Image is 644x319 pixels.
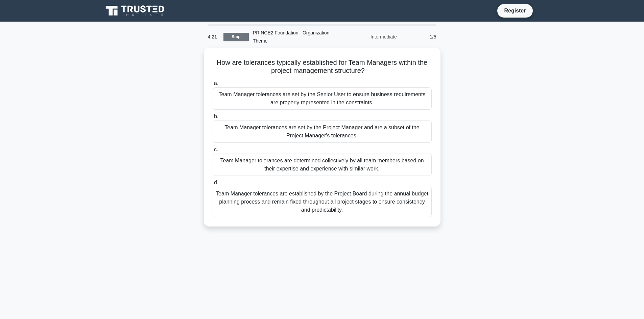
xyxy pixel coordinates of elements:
[214,80,218,86] span: a.
[213,87,432,110] div: Team Manager tolerances are set by the Senior User to ensure business requirements are properly r...
[212,58,432,75] h5: How are tolerances typically established for Team Managers within the project management structure?
[401,30,440,44] div: 1/5
[213,187,432,217] div: Team Manager tolerances are established by the Project Board during the annual budget planning pr...
[204,30,223,44] div: 4:21
[213,121,432,143] div: Team Manager tolerances are set by the Project Manager and are a subset of the Project Manager's ...
[213,154,432,176] div: Team Manager tolerances are determined collectively by all team members based on their expertise ...
[342,30,401,44] div: Intermediate
[214,113,218,119] span: b.
[500,6,530,15] a: Register
[214,147,218,152] span: c.
[223,33,249,41] a: Stop
[214,180,218,185] span: d.
[249,26,342,48] div: PRINCE2 Foundation - Organization Theme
